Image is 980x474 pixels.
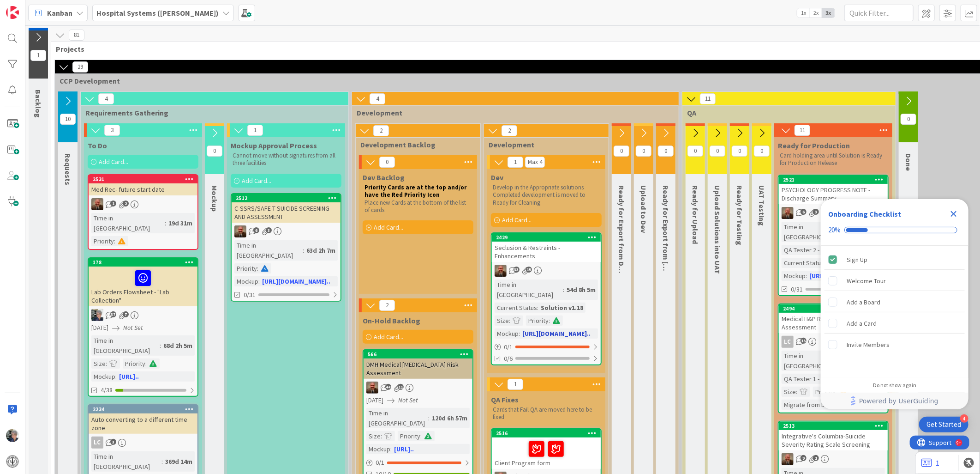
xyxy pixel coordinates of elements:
[754,146,770,157] span: 0
[780,152,887,167] p: Card holding area until Solution is Ready for Production Release
[492,242,601,262] div: Seclusion & Restraints - Enhancements
[492,233,601,262] div: 2429Seclusion & Restraints - Enhancements
[72,61,88,73] span: 29
[779,304,888,333] div: 2494Medical H&P Readmission Assessment
[904,153,913,171] span: Done
[847,254,867,265] div: Sign Up
[495,265,507,277] img: JS
[119,372,139,381] a: [URL]..
[88,174,198,250] a: 2531Med Rec- future start dateJSTime in [GEOGRAPHIC_DATA]:19d 31mPriority:
[828,226,961,234] div: Checklist progress: 20%
[123,201,129,207] span: 2
[366,395,383,405] span: [DATE]
[813,455,819,461] span: 1
[960,414,968,423] div: 4
[847,318,877,329] div: Add a Card
[165,218,166,228] span: :
[244,290,256,300] span: 0/31
[91,213,165,233] div: Time in [GEOGRAPHIC_DATA]
[779,422,888,430] div: 2513
[779,304,888,313] div: 2494
[231,193,341,302] a: 2512C-SSRS/SAFE-T SUICIDE SCREENING AND ASSESSMENTJSTime in [GEOGRAPHIC_DATA]:63d 2h 7mPriority:M...
[822,8,835,18] span: 3x
[381,431,382,441] span: :
[821,246,968,376] div: Checklist items
[779,176,888,204] div: 2521PSYCHOLOGY PROGRESS NOTE - Discharge Summary
[98,93,114,104] span: 4
[658,146,674,157] span: 0
[801,209,807,215] span: 6
[110,201,116,207] span: 1
[236,195,341,201] div: 2512
[779,184,888,204] div: PSYCHOLOGY PROGRESS NOTE - Discharge Summary
[813,209,819,215] span: 3
[34,90,43,118] span: Backlog
[504,342,513,352] span: 0 / 1
[782,245,832,255] div: QA Tester 2 - Passed
[364,457,472,468] div: 0/1
[825,334,965,355] div: Invite Members is incomplete.
[234,276,258,286] div: Mockup
[538,303,586,313] div: Solution v1.18
[110,311,116,317] span: 37
[825,271,965,291] div: Welcome Tour is incomplete.
[232,202,341,223] div: C-SSRS/SAFE-T SUICIDE SCREENING AND ASSESSMENT
[821,393,968,409] div: Footer
[366,382,378,394] img: JS
[60,114,76,125] span: 10
[91,371,115,382] div: Mockup
[779,207,888,219] div: JS
[89,405,197,413] div: 2234
[493,184,600,191] p: Develop in the Appropriate solutions
[374,223,403,231] span: Add Card...
[89,175,197,195] div: 2531Med Rec- future start date
[96,8,219,18] b: Hospital Systems ([PERSON_NAME])
[783,423,888,429] div: 2513
[779,430,888,450] div: Integrative's Columbia-Suicide Severity Rating Scale Screening
[303,245,304,255] span: :
[88,141,107,150] span: To Do
[801,455,807,461] span: 9
[810,8,822,18] span: 2x
[370,93,385,104] span: 4
[89,413,197,434] div: Auto converting to a different time zone
[357,108,667,117] span: Development
[844,5,914,21] input: Quick Filter...
[232,194,341,202] div: 2512
[257,263,258,273] span: :
[782,374,832,384] div: QA Tester 1 - Passed
[563,285,564,295] span: :
[368,351,472,358] div: 566
[6,429,19,442] img: LP
[778,141,850,150] span: Ready for Production
[687,108,884,117] span: QA
[234,240,303,261] div: Time in [GEOGRAPHIC_DATA]
[91,335,160,356] div: Time in [GEOGRAPHIC_DATA]
[89,198,197,210] div: JS
[115,371,117,382] span: :
[232,194,341,223] div: 2512C-SSRS/SAFE-T SUICIDE SCREENING AND ASSESSMENT
[825,313,965,334] div: Add a Card is incomplete.
[366,431,381,441] div: Size
[365,199,472,214] p: Place new Cards at the bottom of the list of cards
[691,185,700,244] span: Ready for Upload
[614,146,629,157] span: 0
[373,125,389,136] span: 2
[91,359,106,369] div: Size
[398,384,404,390] span: 11
[428,413,430,423] span: :
[262,277,330,286] a: [URL][DOMAIN_NAME]..
[489,140,597,149] span: Development
[502,216,532,224] span: Add Card...
[806,271,807,281] span: :
[91,323,108,333] span: [DATE]
[88,257,198,397] a: 178Lab Orders Flowsheet - "Lab Collection"LP[DATE]Not SetTime in [GEOGRAPHIC_DATA]:68d 2h 5mSize:...
[795,125,810,136] span: 11
[247,125,263,136] span: 1
[847,275,886,286] div: Welcome Tour
[379,157,395,168] span: 0
[89,437,197,449] div: LC
[394,445,414,453] a: [URL]..
[493,406,600,421] p: Cards that Fail QA are moved here to be fixed
[782,207,794,219] img: JS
